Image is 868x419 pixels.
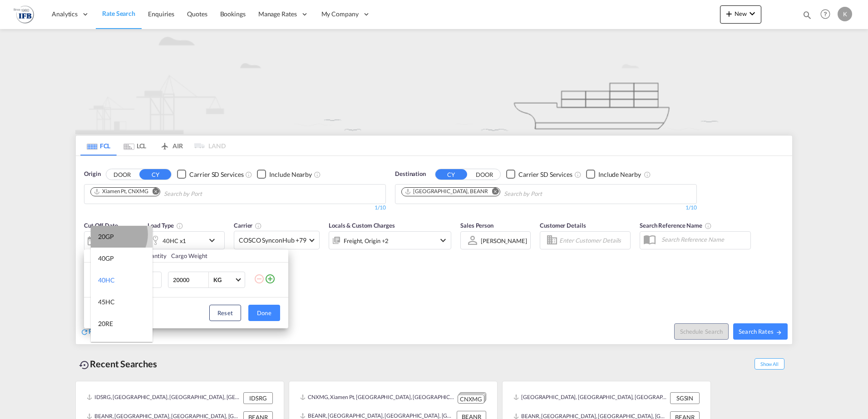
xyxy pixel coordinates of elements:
div: 45HC [98,297,115,307]
div: 40RE [98,341,113,350]
div: 20RE [98,319,113,328]
div: 40HC [98,276,115,285]
div: 20GP [98,232,114,241]
div: 40GP [98,254,114,263]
